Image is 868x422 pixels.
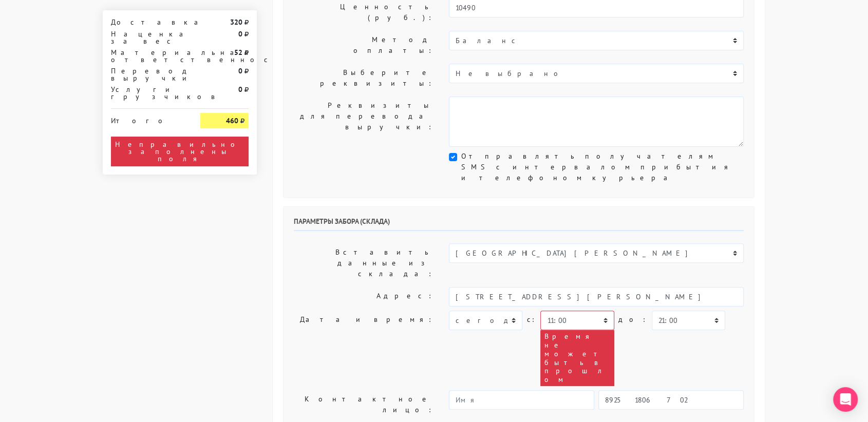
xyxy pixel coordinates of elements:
[618,311,648,329] label: до:
[286,287,441,306] label: Адрес:
[449,390,594,410] input: Имя
[286,243,441,283] label: Вставить данные из склада:
[111,137,249,166] div: Неправильно заполнены поля
[234,48,242,57] strong: 52
[238,29,242,39] strong: 0
[103,18,193,26] div: Доставка
[286,31,441,60] label: Метод оплаты:
[103,86,193,100] div: Услуги грузчиков
[103,67,193,82] div: Перевод выручки
[286,311,441,386] label: Дата и время:
[103,30,193,45] div: Наценка за вес
[286,97,441,147] label: Реквизиты для перевода выручки:
[833,387,858,412] div: Open Intercom Messenger
[230,17,242,27] strong: 320
[461,151,744,183] label: Отправлять получателям SMS с интервалом прибытия и телефоном курьера
[294,217,744,231] h6: Параметры забора (склада)
[286,390,441,419] label: Контактное лицо:
[103,49,193,63] div: Материальная ответственность
[238,85,242,94] strong: 0
[286,64,441,92] label: Выберите реквизиты:
[598,390,744,410] input: Телефон
[238,66,242,75] strong: 0
[526,311,536,329] label: c:
[111,113,185,124] div: Итого
[226,116,238,125] strong: 460
[540,330,614,386] div: Время не может быть в прошлом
